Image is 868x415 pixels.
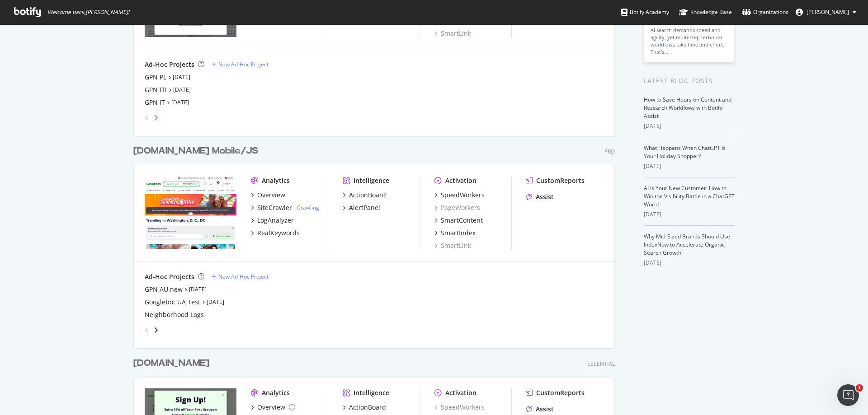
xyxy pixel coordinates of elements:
[171,98,189,106] a: [DATE]
[644,210,735,219] div: [DATE]
[536,388,585,397] div: CustomReports
[526,405,554,414] a: Assist
[133,145,262,158] a: [DOMAIN_NAME] Mobile/JS
[251,191,285,200] a: Overview
[343,203,380,212] a: AlertPanel
[644,233,730,256] a: Why Mid-Sized Brands Should Use IndexNow to Accelerate Organic Search Growth
[47,9,129,16] span: Welcome back, [PERSON_NAME] !
[257,228,300,238] div: RealKeywords
[251,203,319,212] a: SiteCrawler- Crawling
[145,285,183,294] a: GPN AU new
[349,191,386,200] div: ActionBoard
[526,192,554,201] a: Assist
[651,27,727,56] div: AI search demands speed and agility, yet multi-step technical workflows take time and effort. Tha...
[257,216,294,225] div: LogAnalyzer
[536,192,554,201] div: Assist
[145,310,204,319] a: Neighborhood Logs
[807,8,849,16] span: Venkata Narendra Pulipati
[251,403,295,412] a: Overview
[621,8,669,17] div: Botify Academy
[173,86,191,93] a: [DATE]
[434,216,483,225] a: SmartContent
[133,357,209,370] div: [DOMAIN_NAME]
[434,228,476,238] a: SmartIndex
[218,61,269,68] div: New Ad-Hoc Project
[434,403,485,412] a: SpeedWorkers
[788,5,863,19] button: [PERSON_NAME]
[257,203,292,212] div: SiteCrawler
[644,259,735,267] div: [DATE]
[856,384,863,392] span: 1
[133,357,213,370] a: [DOMAIN_NAME]
[441,191,485,200] div: SpeedWorkers
[445,176,476,185] div: Activation
[145,176,236,249] img: groupon.com
[218,273,269,280] div: New Ad-Hoc Project
[644,184,735,208] a: AI Is Your New Customer: How to Win the Visibility Battle in a ChatGPT World
[343,191,386,200] a: ActionBoard
[251,228,300,238] a: RealKeywords
[145,85,167,94] a: GPN FR
[153,326,159,335] div: angle-right
[145,298,200,307] a: Googlebot UA Test
[445,388,476,397] div: Activation
[262,176,290,185] div: Analytics
[536,176,585,185] div: CustomReports
[526,176,585,185] a: CustomReports
[145,60,194,69] div: Ad-Hoc Projects
[349,403,386,412] div: ActionBoard
[153,113,159,122] div: angle-right
[145,272,194,281] div: Ad-Hoc Projects
[434,191,485,200] a: SpeedWorkers
[587,360,615,368] div: Essential
[434,203,480,212] a: PageWorkers
[212,273,269,280] a: New Ad-Hoc Project
[644,144,726,160] a: What Happens When ChatGPT Is Your Holiday Shopper?
[837,384,859,406] iframe: Intercom live chat
[297,204,319,211] a: Crawling
[251,216,294,225] a: LogAnalyzer
[441,216,483,225] div: SmartContent
[526,388,585,397] a: CustomReports
[354,176,389,185] div: Intelligence
[133,145,258,158] div: [DOMAIN_NAME] Mobile/JS
[141,111,153,125] div: angle-left
[604,148,615,155] div: Pro
[343,403,386,412] a: ActionBoard
[189,285,207,293] a: [DATE]
[173,73,190,81] a: [DATE]
[644,122,735,130] div: [DATE]
[207,298,224,306] a: [DATE]
[644,162,735,170] div: [DATE]
[257,403,285,412] div: Overview
[212,61,269,68] a: New Ad-Hoc Project
[441,228,476,238] div: SmartIndex
[145,73,166,82] a: GPN PL
[145,98,165,107] a: GPN IT
[349,203,380,212] div: AlertPanel
[536,405,554,414] div: Assist
[141,323,153,337] div: angle-left
[354,388,389,397] div: Intelligence
[644,76,735,86] div: Latest Blog Posts
[434,241,471,250] a: SmartLink
[262,388,290,397] div: Analytics
[434,29,471,38] a: SmartLink
[257,191,285,200] div: Overview
[742,8,788,17] div: Organizations
[294,204,319,211] div: -
[679,8,732,17] div: Knowledge Base
[644,96,731,120] a: How to Save Hours on Content and Research Workflows with Botify Assist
